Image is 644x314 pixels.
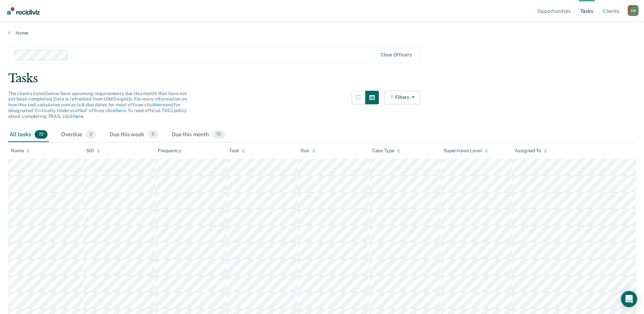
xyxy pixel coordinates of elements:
[8,91,187,119] span: The clients listed below have upcoming requirements due this month that have not yet been complet...
[8,127,49,142] div: All tasks72
[86,148,100,154] div: SID
[628,5,639,16] div: A M
[60,127,97,142] div: Overdue0
[621,291,637,307] div: Open Intercom Messenger
[381,52,412,58] div: Clear officers
[628,5,639,16] button: Profile dropdown button
[170,127,226,142] div: Due this month72
[8,71,636,85] div: Tasks
[372,148,401,154] div: Case Type
[384,91,420,104] button: Filters
[515,148,547,154] div: Assigned To
[8,30,636,36] a: Home
[73,114,83,119] a: here
[229,148,245,154] div: Task
[148,130,158,139] span: 0
[443,148,488,154] div: Supervision Level
[212,130,225,139] span: 72
[300,148,315,154] div: Due
[116,108,126,113] a: here
[155,102,165,107] a: here
[86,130,96,139] span: 0
[158,148,181,154] div: Frequency
[108,127,160,142] div: Due this week0
[11,148,30,154] div: Name
[7,7,40,15] img: Recidiviz
[35,130,48,139] span: 72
